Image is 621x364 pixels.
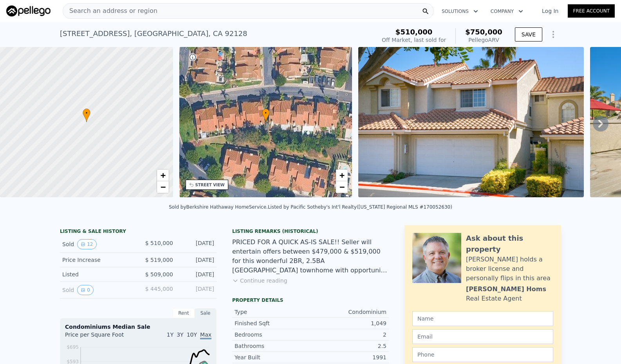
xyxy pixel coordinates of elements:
span: $ 519,000 [145,257,173,263]
a: Log In [533,7,568,15]
div: Ask about this property [466,233,553,255]
div: Year Built [235,353,310,361]
div: Price Increase [62,256,132,264]
span: − [160,182,165,192]
button: Solutions [435,4,484,18]
a: Zoom out [157,181,169,193]
a: Free Account [568,4,615,18]
span: + [160,170,165,180]
span: $ 509,000 [145,271,173,278]
input: Email [412,329,553,344]
span: $510,000 [395,28,433,36]
span: $750,000 [465,28,502,36]
div: STREET VIEW [195,182,225,188]
div: Bedrooms [235,331,310,339]
div: [PERSON_NAME] Homs [466,285,546,294]
span: 10Y [187,332,197,338]
div: Off Market, last sold for [382,36,446,44]
div: Sold [62,239,132,249]
div: PRICED FOR A QUICK AS-IS SALE!! Seller will entertain offers between $479,000 & $519,000 for this... [232,238,389,275]
button: View historical data [77,239,96,249]
div: [DATE] [179,285,214,295]
div: [PERSON_NAME] holds a broker license and personally flips in this area [466,255,553,283]
div: 2.5 [310,342,386,350]
div: Price per Square Foot [65,331,138,343]
a: Zoom in [336,169,348,181]
div: • [83,108,90,122]
div: Listed by Pacific Sotheby's Int'l Realty ([US_STATE] Regional MLS #170052630) [268,204,452,210]
input: Name [412,311,553,326]
button: Show Options [545,27,561,42]
div: Condominiums Median Sale [65,323,211,331]
span: • [262,110,270,117]
a: Zoom out [336,181,348,193]
button: View historical data [77,285,94,295]
div: 2 [310,331,386,339]
div: 1,049 [310,319,386,327]
div: Bathrooms [235,342,310,350]
span: • [83,110,90,117]
div: • [262,108,270,122]
div: Sold [62,285,132,295]
img: Pellego [6,5,51,16]
div: Listed [62,270,132,278]
img: Sale: 54658348 Parcel: 22013997 [358,47,584,197]
a: Zoom in [157,169,169,181]
div: Pellego ARV [465,36,502,44]
div: Real Estate Agent [466,294,522,303]
div: Listing Remarks (Historical) [232,228,389,234]
span: 3Y [177,332,183,338]
div: Rent [173,308,195,318]
span: 1Y [167,332,173,338]
span: + [339,170,345,180]
div: [DATE] [179,256,214,264]
div: Finished Sqft [235,319,310,327]
div: [STREET_ADDRESS] , [GEOGRAPHIC_DATA] , CA 92128 [60,28,247,39]
button: Continue reading [232,277,287,285]
div: LISTING & SALE HISTORY [60,228,217,236]
div: Type [235,308,310,316]
tspan: $695 [67,344,79,350]
span: Max [200,332,211,339]
span: $ 510,000 [145,240,173,246]
span: $ 445,000 [145,286,173,292]
div: Sale [195,308,217,318]
span: Search an address or region [63,6,157,16]
span: − [339,182,345,192]
div: Sold by Berkshire Hathaway HomeService . [169,204,268,210]
button: Company [484,4,529,18]
button: SAVE [515,27,542,41]
div: 1991 [310,353,386,361]
div: [DATE] [179,239,214,249]
div: [DATE] [179,270,214,278]
div: Condominium [310,308,386,316]
div: Property details [232,297,389,303]
input: Phone [412,347,553,362]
